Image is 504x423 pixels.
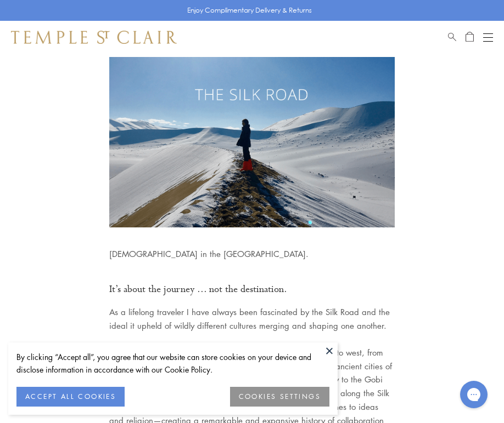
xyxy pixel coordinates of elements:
[455,377,493,412] iframe: Gorgias live chat messenger
[483,31,493,44] button: Open navigation
[109,247,395,261] p: [DEMOGRAPHIC_DATA] in the [GEOGRAPHIC_DATA].
[16,351,329,376] div: By clicking “Accept all”, you agree that our website can store cookies on your device and disclos...
[466,31,474,44] a: Open Shopping Bag
[230,387,329,407] button: COOKIES SETTINGS
[109,284,395,295] h2: It’s about the journey ... not the destination.
[109,305,395,333] p: As a lifelong traveler I have always been fascinated by the Silk Road and the ideal it upheld of ...
[448,31,456,44] a: Search
[187,5,312,16] p: Enjoy Complimentary Delivery & Returns
[16,387,125,407] button: ACCEPT ALL COOKIES
[109,57,395,227] img: tt15-banner.png
[11,31,177,44] img: Temple St. Clair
